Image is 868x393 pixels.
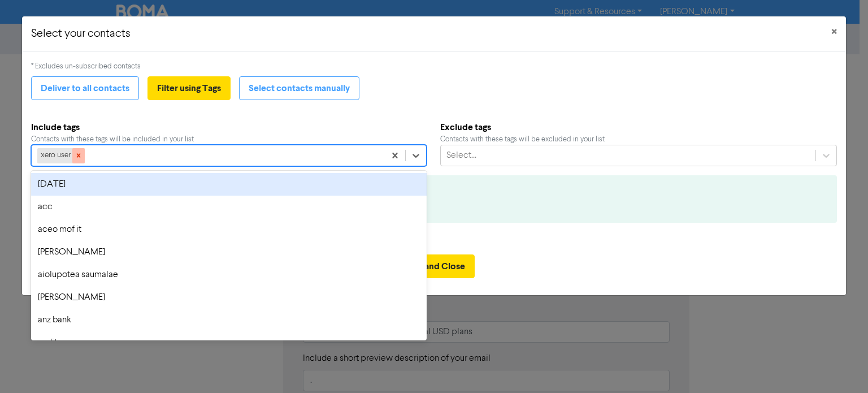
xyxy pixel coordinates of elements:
[31,331,426,354] div: audit
[239,76,359,100] button: Select contacts manually
[31,76,139,100] button: Deliver to all contacts
[831,24,837,41] span: ×
[31,241,426,264] div: [PERSON_NAME]
[31,196,426,218] div: acc
[31,309,426,331] div: anz bank
[31,25,131,42] h5: Select your contacts
[37,148,72,163] div: xero user
[147,76,231,100] button: Filter using Tags
[822,16,846,48] button: Close
[31,218,426,241] div: aceo mof it
[440,134,837,145] div: Contacts with these tags will be excluded in your list
[31,173,426,196] div: [DATE]
[31,134,426,145] div: Contacts with these tags will be included in your list
[31,61,836,72] div: * Excludes un-subscribed contacts
[31,120,426,134] b: Include tags
[394,254,475,278] button: Save and Close
[31,264,426,286] div: aiolupotea saumalae
[811,339,868,393] iframe: Chat Widget
[31,286,426,309] div: [PERSON_NAME]
[440,120,837,134] b: Exclude tags
[446,149,476,162] div: Select...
